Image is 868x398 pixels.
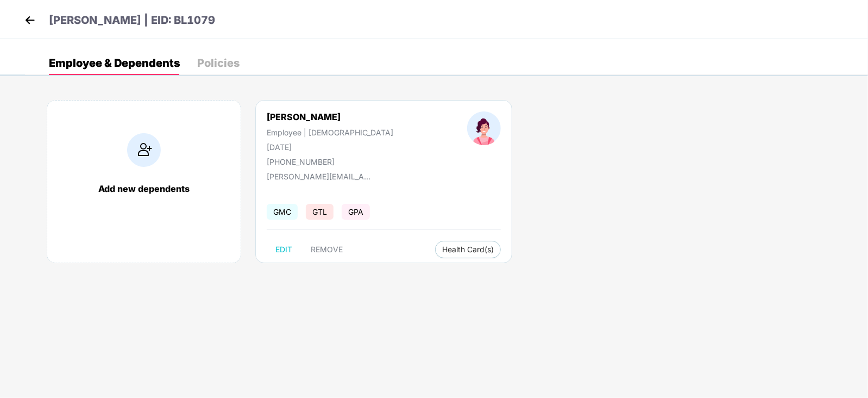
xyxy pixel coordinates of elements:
button: Health Card(s) [435,241,501,258]
img: back [22,12,38,28]
div: Add new dependents [58,183,230,194]
span: REMOVE [311,245,343,254]
img: profileImage [467,111,501,145]
div: [PERSON_NAME][EMAIL_ADDRESS][DOMAIN_NAME] [267,172,375,181]
span: GPA [342,204,370,220]
p: [PERSON_NAME] | EID: BL1079 [49,12,215,29]
span: GTL [306,204,334,220]
div: [PERSON_NAME] [267,111,393,122]
span: GMC [267,204,298,220]
div: [DATE] [267,142,393,152]
div: Policies [197,58,240,69]
button: EDIT [267,241,301,258]
div: [PHONE_NUMBER] [267,157,393,166]
span: EDIT [275,245,292,254]
div: Employee & Dependents [49,58,180,69]
button: REMOVE [302,241,351,258]
div: Employee | [DEMOGRAPHIC_DATA] [267,128,393,137]
span: Health Card(s) [442,247,494,252]
img: addIcon [127,133,161,167]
